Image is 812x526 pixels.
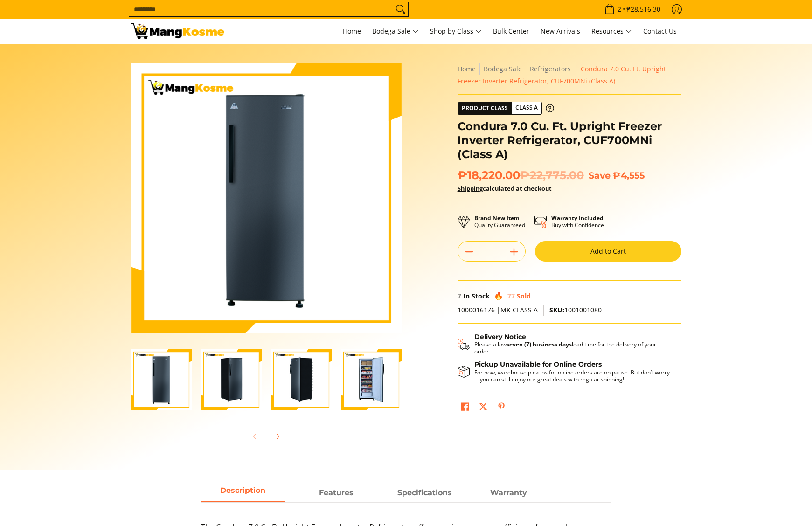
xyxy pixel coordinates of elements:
[458,184,552,193] strong: calculated at checkout
[458,63,681,87] nav: Breadcrumbs
[383,484,467,501] span: Specifications
[551,214,604,222] strong: Warranty Included
[131,349,192,410] img: Condura 7.0 Cu. Ft. Upright Freezer Inverter Refrigerator, CUF700MNi (Class A)-1
[535,241,681,262] button: Add to Cart
[474,332,526,341] strong: Delivery Notice
[458,400,472,416] a: Share on Facebook
[234,19,681,44] nav: Main Menu
[343,27,361,35] span: Home
[131,23,224,39] img: Condura 7.0 Cu.Ft. Upright Freezer Inverter (Class A) l Mang Kosme
[495,400,508,416] a: Pin on Pinterest
[625,6,662,13] span: ₱28,516.30
[425,19,486,44] a: Shop by Class
[368,19,423,44] a: Bodega Sale
[474,214,520,222] strong: Brand New Item
[131,63,402,333] img: Condura 7.0 Cu. Ft. Upright Freezer Inverter Refrigerator, CUF700MNi (Class A)
[638,19,681,44] a: Contact Us
[549,305,564,314] span: SKU:
[517,291,531,300] span: Sold
[493,27,529,35] span: Bulk Center
[393,2,408,16] button: Search
[616,6,623,13] span: 2
[602,4,663,14] span: •
[201,484,285,501] span: Description
[430,26,482,37] span: Shop by Class
[530,64,571,73] a: Refrigerators
[488,19,534,44] a: Bulk Center
[536,19,585,44] a: New Arrivals
[541,27,580,35] span: New Arrivals
[458,333,672,355] button: Shipping & Delivery
[467,484,551,502] a: Description 3
[458,291,461,300] span: 7
[341,349,402,410] img: Condura 7.0 Cu. Ft. Upright Freezer Inverter Refrigerator, CUF700MNi (Class A)-4
[467,484,551,501] span: Warranty
[319,488,354,497] strong: Features
[474,215,525,228] p: Quality Guaranteed
[294,484,378,502] a: Description 1
[458,184,483,193] a: Shipping
[477,400,490,416] a: Post on X
[458,244,480,259] button: Subtract
[463,291,490,300] span: In Stock
[589,170,611,181] span: Save
[458,102,554,115] a: Product Class Class A
[551,215,604,228] p: Buy with Confidence
[271,349,332,410] img: Condura 7.0 Cu. Ft. Upright Freezer Inverter Refrigerator, CUF700MNi (Class A)-3
[613,170,645,181] span: ₱4,555
[520,168,584,182] del: ₱22,775.00
[643,27,677,35] span: Contact Us
[383,484,467,502] a: Description 2
[458,305,538,314] span: 1000016176 |MK CLASS A
[549,305,602,314] span: 1001001080
[458,119,681,161] h1: Condura 7.0 Cu. Ft. Upright Freezer Inverter Refrigerator, CUF700MNi (Class A)
[587,19,637,44] a: Resources
[474,360,602,368] strong: Pickup Unavailable for Online Orders
[503,244,525,259] button: Add
[507,291,515,300] span: 77
[458,168,584,182] span: ₱18,220.00
[507,340,572,348] strong: seven (7) business days
[512,102,541,114] span: Class A
[474,341,672,355] p: Please allow lead time for the delivery of your order.
[458,64,666,85] span: Condura 7.0 Cu. Ft. Upright Freezer Inverter Refrigerator, CUF700MNi (Class A)
[338,19,366,44] a: Home
[458,102,512,114] span: Product Class
[484,64,522,73] a: Bodega Sale
[372,26,419,37] span: Bodega Sale
[474,369,672,383] p: For now, warehouse pickups for online orders are on pause. But don’t worry—you can still enjoy ou...
[201,484,285,502] a: Description
[267,426,288,447] button: Next
[591,26,632,37] span: Resources
[458,64,476,73] a: Home
[201,349,262,410] img: Condura 7.0 Cu. Ft. Upright Freezer Inverter Refrigerator, CUF700MNi (Class A)-2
